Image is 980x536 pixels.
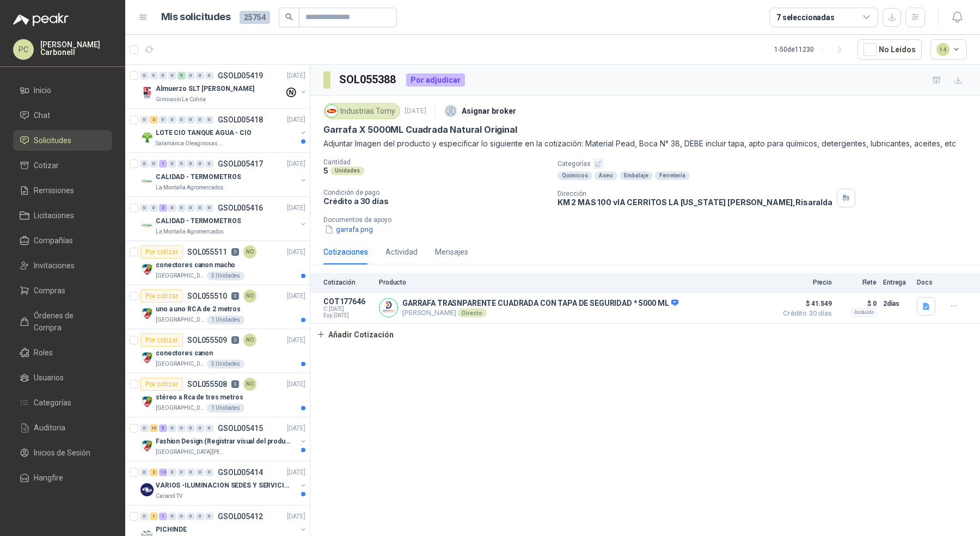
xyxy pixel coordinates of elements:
[13,80,112,101] a: Inicio
[125,241,310,285] a: Por cotizarSOL0555110NO[DATE] Company Logoconectores canon macho[GEOGRAPHIC_DATA][PERSON_NAME]5 U...
[620,171,653,180] div: Embalaje
[140,466,308,501] a: 0 2 12 0 0 0 0 0 GSOL005414[DATE] Company LogoVARIOS -ILUMINACION SEDES Y SERVICIOSCaracol TV
[402,299,678,309] p: GARRAFA TRASNPARENTE CUADRADA CON TAPA DE SEGURIDAD * 5000 ML
[196,160,204,168] div: 0
[140,175,154,188] img: Company Logo
[13,205,112,226] a: Licitaciones
[159,160,167,168] div: 1
[168,424,176,432] div: 0
[34,109,50,121] span: Chat
[187,336,227,344] p: SOL055509
[187,116,195,124] div: 0
[205,116,213,124] div: 0
[379,299,397,317] img: Company Logo
[13,417,112,438] a: Auditoria
[405,106,426,116] p: [DATE]
[207,404,244,412] div: 1 Unidades
[159,204,167,212] div: 2
[140,87,154,100] img: Company Logo
[655,171,690,180] div: Ferretería
[34,422,65,434] span: Auditoria
[156,272,205,280] p: [GEOGRAPHIC_DATA][PERSON_NAME]
[187,469,195,476] div: 0
[838,279,877,286] p: Flete
[457,309,486,317] div: Directo
[231,248,239,256] p: 0
[777,310,832,317] span: Crédito 30 días
[161,9,231,25] h1: Mis solicitudes
[205,160,213,168] div: 0
[125,373,310,417] a: Por cotizarSOL0555080NO[DATE] Company Logostéreo a Rca de tres metros[GEOGRAPHIC_DATA][PERSON_NAM...
[323,189,549,196] p: Condición de pago
[196,116,204,124] div: 0
[34,447,90,459] span: Inicios de Sesión
[140,513,149,520] div: 0
[13,13,69,26] img: Logo peakr
[777,297,832,310] span: $ 41.549
[323,312,372,319] span: Exp: [DATE]
[168,204,176,212] div: 0
[156,316,205,324] p: [GEOGRAPHIC_DATA][PERSON_NAME]
[156,216,241,226] p: CALIDAD - TERMOMETROS
[156,227,224,236] p: La Montaña Agromercados
[196,469,204,476] div: 0
[34,260,75,272] span: Invitaciones
[205,204,213,212] div: 0
[34,347,53,359] span: Roles
[34,210,74,221] span: Licitaciones
[218,116,263,124] p: GSOL005418
[140,424,149,432] div: 0
[323,306,372,312] span: C: [DATE]
[150,469,158,476] div: 2
[34,372,64,384] span: Usuarios
[243,289,256,303] div: NO
[323,196,549,206] p: Crédito a 30 días
[177,204,186,212] div: 0
[883,279,910,286] p: Entrega
[777,279,832,286] p: Precio
[156,348,213,359] p: conectores canon
[13,130,112,151] a: Solicitudes
[168,160,176,168] div: 0
[177,469,186,476] div: 0
[231,292,239,300] p: 0
[287,247,305,257] p: [DATE]
[13,230,112,251] a: Compañías
[140,245,183,258] div: Por cotizar
[930,39,967,60] button: 14
[156,128,252,138] p: LOTE CIO TANQUE AGUA - CIO
[231,336,239,344] p: 0
[218,72,263,79] p: GSOL005419
[156,84,254,94] p: Almuerzo SLT [PERSON_NAME]
[323,158,549,166] p: Cantidad
[240,11,270,24] span: 25754
[159,469,167,476] div: 12
[140,351,154,364] img: Company Logo
[205,513,213,520] div: 0
[140,219,154,232] img: Company Logo
[168,513,176,520] div: 0
[140,72,149,79] div: 0
[218,424,263,432] p: GSOL005415
[330,167,364,175] div: Unidades
[34,159,59,171] span: Cotizar
[168,72,176,79] div: 0
[168,116,176,124] div: 0
[140,131,154,144] img: Company Logo
[177,160,186,168] div: 0
[205,72,213,79] div: 0
[34,134,71,146] span: Solicitudes
[196,424,204,432] div: 0
[140,69,308,104] a: 0 0 0 0 5 0 0 0 GSOL005419[DATE] Company LogoAlmuerzo SLT [PERSON_NAME]Gimnasio La Colina
[205,469,213,476] div: 0
[159,72,167,79] div: 0
[177,116,186,124] div: 0
[287,335,305,346] p: [DATE]
[150,204,158,212] div: 0
[776,11,835,23] div: 7 seleccionadas
[323,138,967,150] p: Adjuntar Imagen del producto y especificar lo siguiente en la cotización: Material Pead, Boca N° ...
[156,392,243,403] p: stéreo a Rca de tres metros
[140,307,154,320] img: Company Logo
[13,39,34,60] div: PC
[558,171,592,180] div: Químicos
